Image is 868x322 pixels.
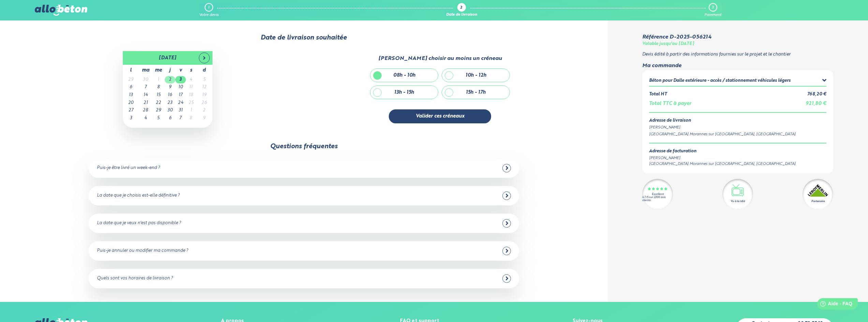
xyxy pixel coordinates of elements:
[446,3,477,17] a: 2 Date de livraison
[97,276,173,281] div: Quels sont vos horaires de livraison ?
[152,65,165,76] th: me
[807,92,826,97] div: 768,20 €
[165,91,175,99] td: 16
[199,3,219,17] a: 1 Votre devis
[175,99,186,107] td: 24
[186,65,196,76] th: s
[152,107,165,114] td: 29
[466,73,486,78] div: 10h - 12h
[139,65,152,76] th: ma
[123,76,139,84] td: 29
[123,83,139,91] td: 6
[649,92,667,97] div: Total HT
[196,107,212,114] td: 2
[196,65,212,76] th: d
[806,101,826,106] span: 921,80 €
[208,5,209,10] div: 1
[175,65,186,76] th: v
[123,107,139,114] td: 27
[139,51,196,65] th: [DATE]
[642,34,711,40] div: Référence D-2025-056214
[186,76,196,84] td: 4
[270,143,338,150] div: Questions fréquentes
[196,99,212,107] td: 26
[123,99,139,107] td: 20
[652,193,664,196] div: Excellent
[139,76,152,84] td: 30
[389,109,491,123] button: Valider ces créneaux
[649,77,826,86] summary: Béton pour Dalle extérieure - accès / stationnement véhicules légers
[165,99,175,107] td: 23
[186,107,196,114] td: 1
[35,34,573,42] div: Date de livraison souhaitée
[196,76,212,84] td: 5
[642,63,833,69] div: Ma commande
[97,166,160,171] div: Puis-je être livré un week-end ?
[139,107,152,114] td: 28
[712,5,713,10] div: 3
[152,99,165,107] td: 22
[186,114,196,122] td: 8
[642,42,694,47] div: Valable jusqu'au [DATE]
[152,83,165,91] td: 8
[139,114,152,122] td: 4
[165,114,175,122] td: 6
[97,193,180,198] div: La date que je choisis est-elle définitive ?
[811,199,825,203] div: Partenaire
[731,199,745,203] div: Vu à la télé
[642,52,833,57] p: Devis édité à partir des informations fournies sur le projet et le chantier
[97,248,188,254] div: Puis-je annuler ou modifier ma commande ?
[378,56,502,62] div: [PERSON_NAME] choisir au moins un créneau
[446,13,477,17] div: Date de livraison
[165,65,175,76] th: j
[165,83,175,91] td: 9
[649,132,826,137] div: [GEOGRAPHIC_DATA] Morannes sur [GEOGRAPHIC_DATA], [GEOGRAPHIC_DATA]
[649,78,791,83] div: Béton pour Dalle extérieure - accès / stationnement véhicules légers
[123,91,139,99] td: 13
[649,125,826,131] div: [PERSON_NAME]
[460,6,462,10] div: 2
[175,76,186,84] td: 3
[186,99,196,107] td: 25
[165,76,175,84] td: 2
[196,91,212,99] td: 19
[35,5,87,16] img: allobéton
[152,91,165,99] td: 15
[642,196,673,202] div: 4.7/5 sur 2300 avis clients
[139,91,152,99] td: 14
[466,90,486,95] div: 15h - 17h
[139,99,152,107] td: 21
[175,91,186,99] td: 17
[649,101,691,107] div: Total TTC à payer
[649,118,826,123] div: Adresse de livraison
[199,13,219,17] div: Votre devis
[152,114,165,122] td: 5
[649,149,796,154] div: Adresse de facturation
[649,155,796,161] div: [PERSON_NAME]
[165,107,175,114] td: 30
[139,83,152,91] td: 7
[394,90,414,95] div: 13h - 15h
[704,13,721,17] div: Paiement
[807,295,860,315] iframe: Help widget launcher
[704,3,721,17] a: 3 Paiement
[175,83,186,91] td: 10
[196,114,212,122] td: 9
[123,114,139,122] td: 3
[175,114,186,122] td: 7
[97,221,181,226] div: La date que je veux n'est pas disponible ?
[175,107,186,114] td: 31
[186,91,196,99] td: 18
[186,83,196,91] td: 11
[649,161,796,167] div: [GEOGRAPHIC_DATA] Morannes sur [GEOGRAPHIC_DATA], [GEOGRAPHIC_DATA]
[123,65,139,76] th: l
[393,73,415,78] div: 08h - 10h
[196,83,212,91] td: 12
[152,76,165,84] td: 1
